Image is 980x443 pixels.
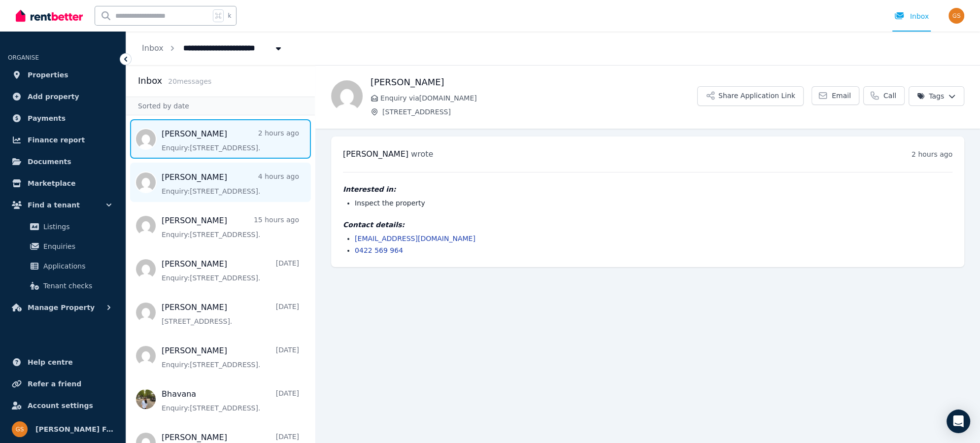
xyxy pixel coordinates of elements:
[162,215,299,239] a: [PERSON_NAME]15 hours agoEnquiry:[STREET_ADDRESS].
[43,260,110,272] span: Applications
[371,75,697,89] h1: [PERSON_NAME]
[162,345,299,370] a: [PERSON_NAME][DATE]Enquiry:[STREET_ADDRESS].
[343,220,952,230] h4: Contact details:
[8,54,39,61] span: ORGANISE
[355,246,403,254] a: 0422 569 964
[12,421,28,437] img: Stanyer Family Super Pty Ltd ATF Stanyer Family Super
[946,409,970,433] div: Open Intercom Messenger
[28,199,80,211] span: Find a tenant
[411,149,433,159] span: wrote
[162,171,299,196] a: [PERSON_NAME]4 hours agoEnquiry:[STREET_ADDRESS].
[8,65,118,85] a: Properties
[228,12,231,20] span: k
[883,91,896,101] span: Call
[811,86,859,105] a: Email
[8,352,118,372] a: Help centre
[8,87,118,106] a: Add property
[162,388,299,413] a: Bhavana[DATE]Enquiry:[STREET_ADDRESS].
[28,112,66,124] span: Payments
[832,91,851,101] span: Email
[28,400,93,411] span: Account settings
[28,156,71,168] span: Documents
[35,423,114,435] span: [PERSON_NAME] Family Super Pty Ltd ATF [PERSON_NAME] Family Super
[43,280,110,292] span: Tenant checks
[126,97,315,115] div: Sorted by date
[8,173,118,193] a: Marketplace
[8,396,118,415] a: Account settings
[894,11,929,21] div: Inbox
[8,195,118,215] button: Find a tenant
[28,91,79,102] span: Add property
[8,298,118,317] button: Manage Property
[126,32,299,65] nav: Breadcrumb
[948,8,964,24] img: Stanyer Family Super Pty Ltd ATF Stanyer Family Super
[8,130,118,150] a: Finance report
[355,235,475,242] a: [EMAIL_ADDRESS][DOMAIN_NAME]
[28,378,81,390] span: Refer a friend
[43,221,110,233] span: Listings
[28,356,73,368] span: Help centre
[382,107,697,117] span: [STREET_ADDRESS]
[355,198,952,208] li: Inspect the property
[142,43,164,53] a: Inbox
[138,74,162,88] h2: Inbox
[28,69,68,81] span: Properties
[28,134,85,146] span: Finance report
[380,93,697,103] span: Enquiry via [DOMAIN_NAME]
[162,258,299,283] a: [PERSON_NAME][DATE]Enquiry:[STREET_ADDRESS].
[12,217,114,237] a: Listings
[331,80,363,112] img: Julie
[863,86,905,105] a: Call
[343,184,952,194] h4: Interested in:
[162,128,299,153] a: [PERSON_NAME]2 hours agoEnquiry:[STREET_ADDRESS].
[12,256,114,276] a: Applications
[8,108,118,128] a: Payments
[912,150,952,158] time: 2 hours ago
[28,302,95,313] span: Manage Property
[8,152,118,171] a: Documents
[12,276,114,296] a: Tenant checks
[343,149,408,159] span: [PERSON_NAME]
[16,8,83,23] img: RentBetter
[12,237,114,256] a: Enquiries
[909,86,964,106] button: Tags
[168,77,211,85] span: 20 message s
[697,86,804,106] button: Share Application Link
[917,91,944,101] span: Tags
[28,177,75,189] span: Marketplace
[162,302,299,326] a: [PERSON_NAME][DATE][STREET_ADDRESS].
[8,374,118,394] a: Refer a friend
[43,240,110,252] span: Enquiries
